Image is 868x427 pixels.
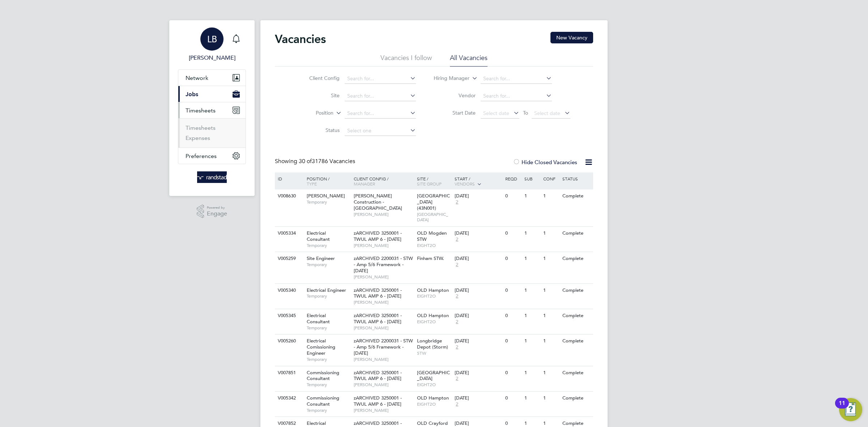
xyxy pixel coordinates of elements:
[453,172,503,191] div: Start /
[561,309,592,323] div: Complete
[178,171,246,183] a: Go to home page
[513,159,577,166] label: Hide Closed Vacancies
[481,91,552,101] input: Search for...
[503,189,522,203] div: 0
[276,366,301,380] div: V007851
[354,181,375,187] span: Manager
[839,398,862,421] button: Open Resource Center, 11 new notifications
[307,312,330,325] span: Electrical Consultant
[354,287,402,299] span: zARCHIVED 3250001 - TWUL AMP 6 - [DATE]
[561,252,592,265] div: Complete
[307,262,350,268] span: Temporary
[503,392,522,405] div: 0
[298,92,340,99] label: Site
[276,252,301,265] div: V005259
[298,127,340,133] label: Status
[307,325,350,331] span: Temporary
[354,395,402,407] span: zARCHIVED 3250001 - TWUL AMP 6 - [DATE]
[415,172,453,190] div: Site /
[307,338,335,356] span: Electrical Comissioning Engineer
[523,334,541,348] div: 1
[417,382,451,388] span: EIGHT2O
[455,319,459,325] span: 2
[197,171,227,183] img: randstad-logo-retina.png
[352,172,415,190] div: Client Config /
[307,382,350,388] span: Temporary
[276,189,301,203] div: V008630
[455,376,459,382] span: 2
[417,420,448,426] span: OLD Crayford
[299,158,312,165] span: 30 of
[523,284,541,297] div: 1
[417,181,442,187] span: Site Group
[178,27,246,62] a: LB[PERSON_NAME]
[197,205,227,218] a: Powered byEngage
[417,312,449,319] span: OLD Hampton
[455,293,459,299] span: 2
[450,54,488,67] li: All Vacancies
[345,126,416,136] input: Select one
[541,227,560,240] div: 1
[455,395,502,401] div: [DATE]
[417,350,451,356] span: STW
[354,193,402,211] span: [PERSON_NAME] Construction - [GEOGRAPHIC_DATA]
[354,230,402,242] span: zARCHIVED 3250001 - TWUL AMP 6 - [DATE]
[307,407,350,413] span: Temporary
[275,32,326,46] h2: Vacancies
[455,313,502,319] div: [DATE]
[455,230,502,236] div: [DATE]
[276,172,301,185] div: ID
[455,262,459,268] span: 2
[207,34,217,44] span: LB
[178,86,246,102] button: Jobs
[178,70,246,86] button: Network
[561,334,592,348] div: Complete
[455,236,459,243] span: 2
[503,366,522,380] div: 0
[417,319,451,325] span: EIGHT2O
[561,189,592,203] div: Complete
[503,334,522,348] div: 0
[481,74,552,84] input: Search for...
[541,366,560,380] div: 1
[345,91,416,101] input: Search for...
[307,243,350,248] span: Temporary
[276,309,301,323] div: V005345
[354,255,413,274] span: zARCHIVED 2200031 - STW - Amp 5/6 Framework - [DATE]
[307,255,335,261] span: Site Engineer
[455,181,475,187] span: Vendors
[541,252,560,265] div: 1
[503,227,522,240] div: 0
[299,158,355,165] span: 31786 Vacancies
[186,91,198,98] span: Jobs
[541,189,560,203] div: 1
[354,356,413,362] span: [PERSON_NAME]
[523,309,541,323] div: 1
[307,193,345,199] span: [PERSON_NAME]
[561,227,592,240] div: Complete
[354,325,413,331] span: [PERSON_NAME]
[561,366,592,380] div: Complete
[521,108,530,118] span: To
[354,243,413,248] span: [PERSON_NAME]
[301,172,352,190] div: Position /
[434,110,476,116] label: Start Date
[523,252,541,265] div: 1
[455,370,502,376] div: [DATE]
[561,284,592,297] div: Complete
[307,370,339,382] span: Commissioning Consultant
[354,370,402,382] span: zARCHIVED 3250001 - TWUL AMP 6 - [DATE]
[455,344,459,350] span: 2
[523,366,541,380] div: 1
[561,392,592,405] div: Complete
[523,227,541,240] div: 1
[178,148,246,164] button: Preferences
[417,230,447,242] span: OLD Mogden STW
[839,403,845,413] div: 11
[483,110,509,116] span: Select date
[276,227,301,240] div: V005334
[455,199,459,205] span: 2
[354,382,413,388] span: [PERSON_NAME]
[455,401,459,407] span: 2
[207,211,227,217] span: Engage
